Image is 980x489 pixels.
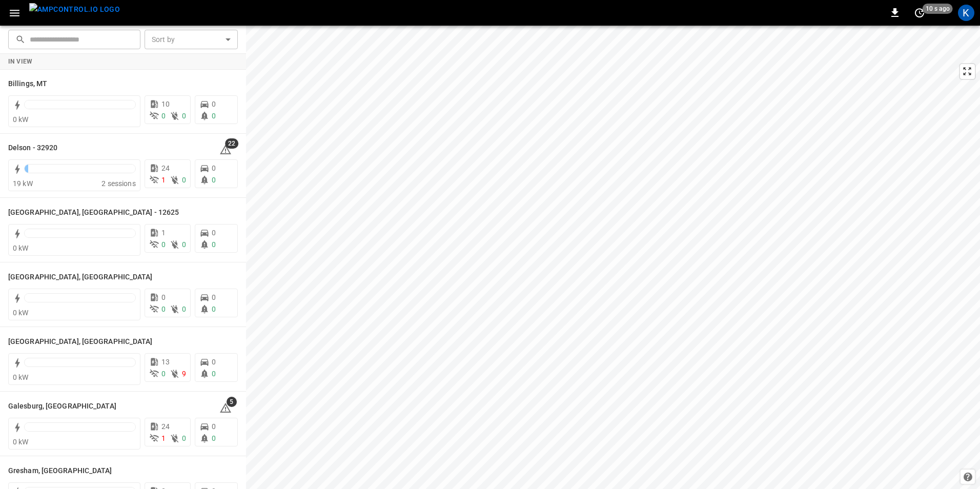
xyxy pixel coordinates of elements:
[8,336,153,348] h6: El Dorado Springs, MO
[13,438,29,446] span: 0 kW
[182,240,186,249] span: 0
[225,138,238,149] span: 22
[13,373,29,381] span: 0 kW
[161,358,170,366] span: 13
[923,4,953,14] span: 10 s ago
[227,397,237,407] span: 5
[212,370,216,378] span: 0
[13,244,29,252] span: 0 kW
[182,434,186,442] span: 0
[958,5,974,21] div: profile-icon
[212,422,216,431] span: 0
[161,176,166,184] span: 1
[911,5,928,21] button: set refresh interval
[161,422,170,431] span: 24
[212,229,216,237] span: 0
[161,240,166,249] span: 0
[161,229,166,237] span: 1
[13,309,29,317] span: 0 kW
[212,434,216,442] span: 0
[212,164,216,172] span: 0
[8,142,57,154] h6: Delson - 32920
[161,112,166,120] span: 0
[161,100,170,108] span: 10
[212,176,216,184] span: 0
[246,26,980,489] canvas: Map
[182,176,186,184] span: 0
[182,305,186,313] span: 0
[8,272,153,283] h6: Edwardsville, IL
[212,358,216,366] span: 0
[8,401,116,412] h6: Galesburg, IL
[212,112,216,120] span: 0
[161,305,166,313] span: 0
[8,58,33,65] strong: In View
[13,115,29,124] span: 0 kW
[182,370,186,378] span: 9
[29,3,120,16] img: ampcontrol.io logo
[8,78,47,90] h6: Billings, MT
[161,164,170,172] span: 24
[101,179,136,188] span: 2 sessions
[8,207,179,218] h6: East Orange, NJ - 12625
[161,293,166,301] span: 0
[13,179,33,188] span: 19 kW
[161,434,166,442] span: 1
[212,305,216,313] span: 0
[212,100,216,108] span: 0
[182,112,186,120] span: 0
[8,465,112,477] h6: Gresham, OR
[212,293,216,301] span: 0
[161,370,166,378] span: 0
[212,240,216,249] span: 0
